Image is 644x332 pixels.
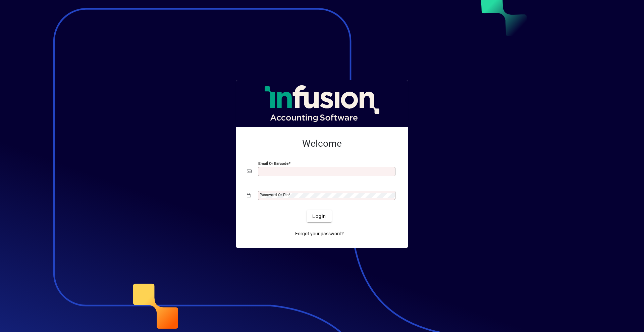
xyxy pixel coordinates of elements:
[307,210,331,222] button: Login
[292,228,346,240] a: Forgot your password?
[258,161,288,166] mat-label: Email or Barcode
[295,230,344,237] span: Forgot your password?
[312,213,326,220] span: Login
[260,192,288,197] mat-label: Password or Pin
[247,138,397,149] h2: Welcome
